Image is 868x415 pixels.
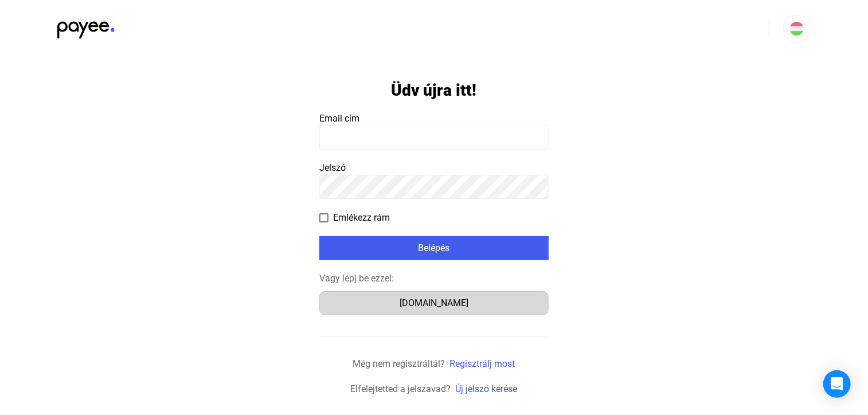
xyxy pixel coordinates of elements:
[319,236,549,260] button: Belépés
[392,80,477,100] h1: Üdv újra itt!
[456,383,518,394] a: Új jelszó kérése
[450,358,515,369] a: Regisztrálj most
[783,15,811,42] button: HU
[323,296,545,310] div: [DOMAIN_NAME]
[333,211,390,225] span: Emlékezz rám
[319,162,346,173] span: Jelszó
[790,22,804,36] img: HU
[351,383,451,394] span: Elfelejtetted a jelszavad?
[319,291,549,315] button: [DOMAIN_NAME]
[319,272,549,285] div: Vagy lépj be ezzel:
[319,113,359,124] span: Email cím
[823,370,851,398] div: Open Intercom Messenger
[57,15,115,38] img: black-payee-blue-dot.svg
[353,358,445,369] span: Még nem regisztráltál?
[323,241,545,255] div: Belépés
[319,297,549,308] a: [DOMAIN_NAME]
